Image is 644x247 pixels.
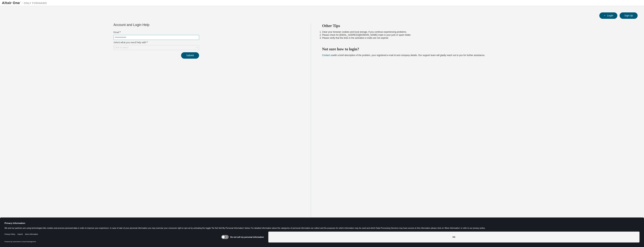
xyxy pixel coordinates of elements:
[322,33,631,36] li: Please check for [EMAIL_ADDRESS][DOMAIN_NAME] mails in your junk or spam folder.
[114,45,199,50] div: Click to select
[599,12,617,19] button: Login
[181,52,199,59] button: Submit
[2,1,49,5] img: Altair One
[322,30,631,33] li: Clear your browser cookies and local storage, if you continue experiencing problems.
[114,46,128,49] div: Click to select
[322,54,485,57] span: with a brief description of the problem, your registered e-mail id and company details. Our suppo...
[620,12,638,19] button: Sign Up
[114,41,199,44] label: Select what you need help with
[322,47,631,52] h2: Not sure how to login?
[322,23,631,28] h2: Other Tips
[322,36,631,39] li: Please verify that the links in the activation e-mails are not expired.
[114,23,182,26] div: Account and Login Help
[114,31,199,34] label: Email
[322,54,333,57] a: Contact us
